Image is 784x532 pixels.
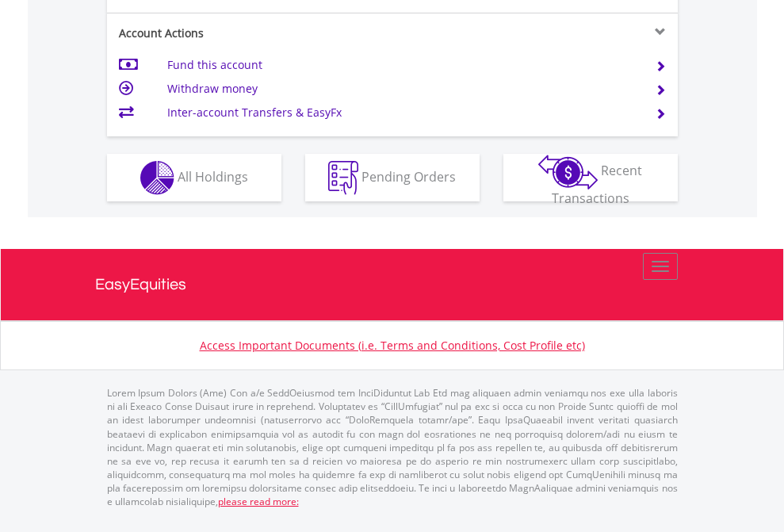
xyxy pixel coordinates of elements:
[503,154,678,201] button: Recent Transactions
[200,338,585,353] a: Access Important Documents (i.e. Terms and Conditions, Cost Profile etc)
[167,53,636,77] td: Fund this account
[178,167,248,185] span: All Holdings
[95,249,690,320] a: EasyEquities
[305,154,480,201] button: Pending Orders
[107,154,281,201] button: All Holdings
[107,25,392,41] div: Account Actions
[218,495,299,508] a: please read more:
[328,161,358,195] img: pending_instructions-wht.png
[361,167,456,185] span: Pending Orders
[538,155,598,189] img: transactions-zar-wht.png
[167,77,636,101] td: Withdraw money
[140,161,174,195] img: holdings-wht.png
[167,101,636,124] td: Inter-account Transfers & EasyFx
[107,386,678,508] p: Lorem Ipsum Dolors (Ame) Con a/e SeddOeiusmod tem InciDiduntut Lab Etd mag aliquaen admin veniamq...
